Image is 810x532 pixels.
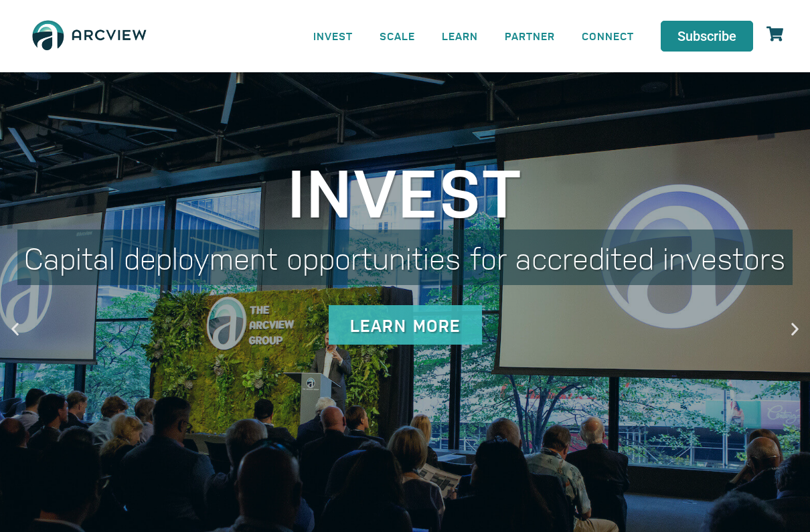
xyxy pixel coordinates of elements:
div: Learn More [329,305,482,345]
nav: Menu [300,21,647,51]
a: INVEST [300,21,366,51]
a: Subscribe [661,21,753,52]
div: Invest [17,156,793,223]
div: Capital deployment opportunities for accredited investors [17,230,793,285]
a: PARTNER [491,21,568,51]
a: CONNECT [568,21,647,51]
img: The Arcview Group [27,13,152,59]
div: Previous slide [7,321,23,338]
div: Next slide [787,321,803,338]
a: LEARN [428,21,491,51]
a: SCALE [366,21,428,51]
span: Subscribe [677,29,736,43]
